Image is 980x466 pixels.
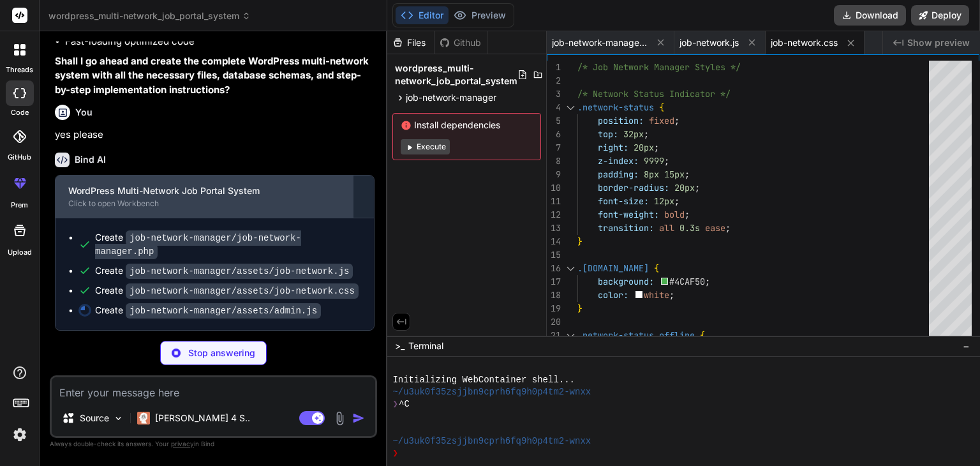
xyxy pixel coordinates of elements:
div: Create [95,231,361,258]
img: Claude 4 Sonnet [137,412,150,425]
span: ; [654,142,659,153]
span: z-index: [598,155,639,167]
span: top: [598,128,618,140]
span: white [644,289,670,301]
span: wordpress_multi-network_job_portal_system [395,62,517,87]
div: 14 [547,235,561,248]
p: Always double-check its answers. Your in Bind [50,438,377,450]
span: privacy [171,440,194,447]
p: Stop answering [188,347,255,359]
strong: Shall I go ahead and create the complete WordPress multi-network system with all the necessary fi... [55,55,371,96]
span: all [659,222,674,234]
div: Create [95,284,359,297]
div: 12 [547,208,561,222]
span: } [577,303,583,314]
span: job-network.css [771,36,838,49]
span: ; [685,209,690,220]
label: GitHub [8,152,31,163]
div: Files [387,36,434,49]
span: position: [598,115,644,126]
code: job-network-manager/assets/job-network.js [126,264,353,279]
div: 11 [547,195,561,208]
span: ; [706,276,711,287]
button: Deploy [911,5,969,26]
div: 13 [547,222,561,235]
span: 9999 [644,155,664,167]
span: 0.3s [679,222,700,234]
h6: You [75,106,93,119]
span: transition: [598,222,654,234]
span: background: [598,276,654,287]
span: padding: [598,169,639,180]
span: ; [674,115,679,126]
span: ; [664,155,669,167]
span: 12px [654,195,674,207]
div: 18 [547,289,561,302]
div: Click to collapse the range. [562,329,579,342]
span: { [700,329,705,341]
div: Click to collapse the range. [562,101,579,114]
label: code [11,107,29,118]
label: Upload [8,247,32,258]
span: { [654,262,659,274]
span: >_ [395,340,405,352]
div: 8 [547,154,561,168]
div: 5 [547,114,561,128]
h6: Bind AI [75,153,106,166]
div: 15 [547,248,561,262]
span: ; [644,128,649,140]
span: ; [685,169,690,180]
span: 20px [634,142,654,153]
code: job-network-manager/assets/admin.js [126,303,321,319]
span: job-network.js [679,36,739,49]
span: ^C [399,398,410,410]
code: job-network-manager/assets/job-network.css [126,283,359,299]
div: 19 [547,302,561,315]
div: 9 [547,168,561,181]
span: ; [725,222,731,234]
code: job-network-manager/job-network-manager.php [95,230,301,259]
div: 3 [547,87,561,101]
span: Install dependencies [401,119,533,132]
button: Preview [449,6,511,24]
span: right: [598,142,628,153]
span: fixed [649,115,674,126]
span: 32px [623,128,644,140]
span: /* Job Network Manager Styles */ [577,61,741,73]
span: ~/u3uk0f35zsjjbn9cprh6fq9h0p4tm2-wnxx [392,435,591,447]
p: yes please [55,128,375,142]
span: Initializing WebContainer shell... [392,374,575,386]
span: #4CAF50 [670,276,706,287]
button: Download [834,5,906,26]
span: ease [705,222,725,234]
div: Create [95,304,321,317]
span: − [963,340,970,352]
p: Source [80,412,109,425]
div: WordPress Multi-Network Job Portal System [68,184,340,197]
span: ❯ [392,398,399,410]
span: font-weight: [598,209,659,220]
div: 16 [547,262,561,275]
span: .[DOMAIN_NAME] [577,262,649,274]
span: { [659,101,664,113]
span: .network-status.offline [577,329,695,341]
span: 20px [674,182,695,193]
span: 8px [644,169,659,180]
div: 4 [547,101,561,114]
div: 17 [547,275,561,289]
button: WordPress Multi-Network Job Portal SystemClick to open Workbench [56,176,353,218]
span: .network-status [577,101,654,113]
span: 15px [664,169,685,180]
span: ; [674,195,679,207]
button: Execute [401,139,450,154]
div: 1 [547,61,561,74]
label: threads [6,64,33,75]
span: job-network-manager.php [552,36,648,49]
div: 20 [547,315,561,329]
span: border-radius: [598,182,669,193]
div: 10 [547,181,561,195]
span: Show preview [907,36,970,49]
div: 2 [547,74,561,87]
span: } [577,236,583,247]
div: Create [95,264,353,278]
